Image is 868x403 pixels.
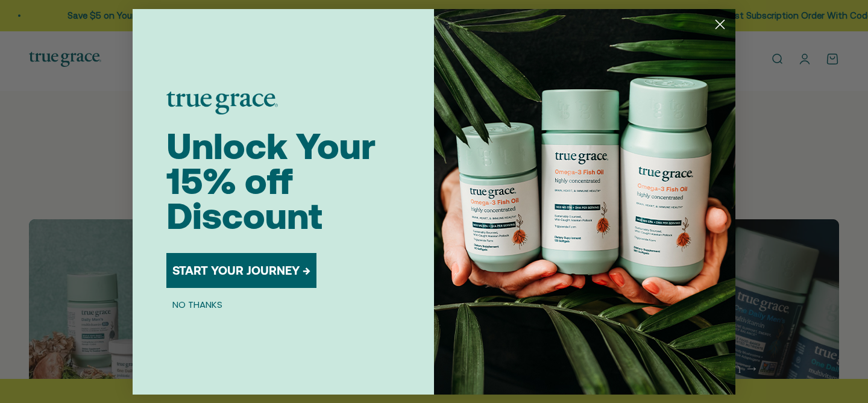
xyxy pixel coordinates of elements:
span: Unlock Your 15% off Discount [166,125,376,237]
img: logo placeholder [166,92,278,114]
img: 098727d5-50f8-4f9b-9554-844bb8da1403.jpeg [434,9,735,395]
button: Close dialog [709,14,731,35]
button: NO THANKS [166,298,228,312]
button: START YOUR JOURNEY → [166,253,316,288]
